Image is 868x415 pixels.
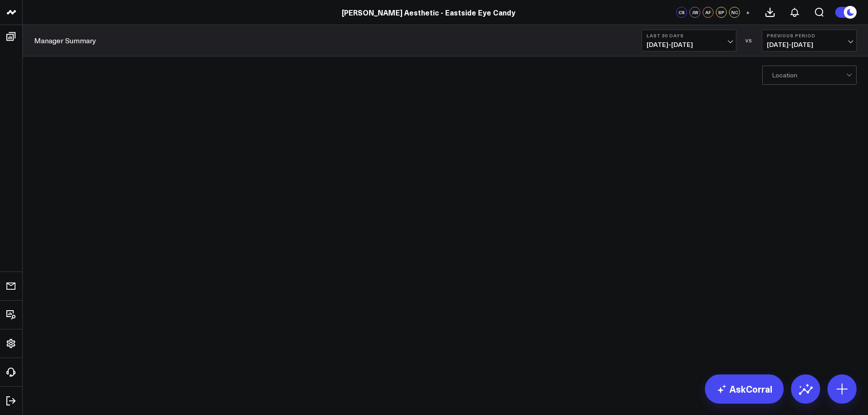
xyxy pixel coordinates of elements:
span: + [746,9,750,15]
a: Manager Summary [34,36,96,46]
a: AskCorral [705,374,784,404]
div: SP [716,7,727,18]
div: CS [676,7,687,18]
span: [DATE] - [DATE] [767,41,852,48]
button: Last 30 Days[DATE]-[DATE] [642,30,736,51]
div: VS [741,38,757,43]
a: [PERSON_NAME] Aesthetic - Eastside Eye Candy [342,7,515,17]
span: [DATE] - [DATE] [647,41,731,48]
div: AF [703,7,714,18]
button: Previous Period[DATE]-[DATE] [762,30,857,51]
div: JW [689,7,700,18]
div: NC [729,7,740,18]
b: Last 30 Days [647,33,731,38]
b: Previous Period [767,33,852,38]
button: + [742,7,753,18]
